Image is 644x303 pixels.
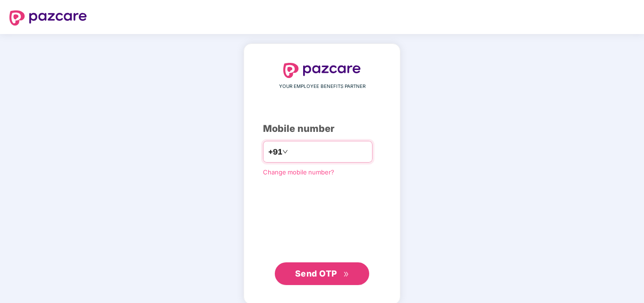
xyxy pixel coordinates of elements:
[263,121,381,136] div: Mobile number
[263,168,334,176] a: Change mobile number?
[283,63,361,78] img: logo
[343,271,349,277] span: double-right
[275,262,369,285] button: Send OTPdouble-right
[9,10,87,26] img: logo
[268,146,282,158] span: +91
[282,149,288,155] span: down
[279,83,365,90] span: YOUR EMPLOYEE BENEFITS PARTNER
[295,268,337,278] span: Send OTP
